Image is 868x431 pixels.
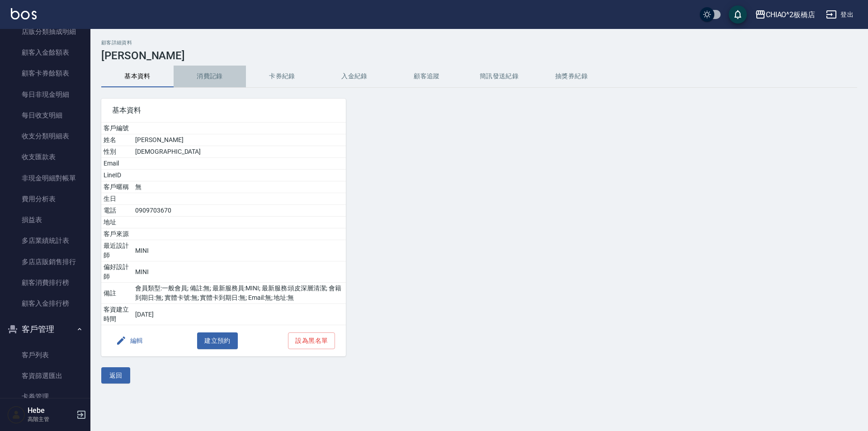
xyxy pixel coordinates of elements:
[101,170,133,181] td: LineID
[11,8,37,19] img: Logo
[4,168,87,189] a: 非現金明細對帳單
[101,217,133,228] td: 地址
[101,158,133,170] td: Email
[133,240,346,261] td: MINI
[133,134,346,146] td: [PERSON_NAME]
[101,66,174,87] button: 基本資料
[246,66,318,87] button: 卡券紀錄
[101,181,133,193] td: 客戶暱稱
[133,146,346,158] td: [DEMOGRAPHIC_DATA]
[101,205,133,217] td: 電話
[4,386,87,407] a: 卡券管理
[4,317,87,341] button: 客戶管理
[101,134,133,146] td: 姓名
[101,367,130,384] button: 返回
[133,283,346,304] td: 會員類型:一般會員; 備註:無; 最新服務員:MINI; 最新服務:頭皮深層清潔; 會籍到期日:無; 實體卡號:無; 實體卡到期日:無; Email:無; 地址:無
[4,345,87,365] a: 客戶列表
[197,332,238,349] button: 建立預約
[4,42,87,63] a: 顧客入金餘額表
[101,261,133,283] td: 偏好設計師
[729,5,747,24] button: save
[4,147,87,167] a: 收支匯款表
[101,40,857,46] h2: 顧客詳細資料
[535,66,608,87] button: 抽獎券紀錄
[4,84,87,105] a: 每日非現金明細
[822,6,857,23] button: 登出
[101,304,133,325] td: 客資建立時間
[28,415,74,423] p: 高階主管
[4,63,87,84] a: 顧客卡券餘額表
[133,261,346,283] td: MINI
[4,209,87,230] a: 損益表
[133,181,346,193] td: 無
[28,406,74,415] h5: Hebe
[751,5,819,24] button: CHIAO^2板橋店
[101,123,133,134] td: 客戶編號
[391,66,463,87] button: 顧客追蹤
[101,193,133,205] td: 生日
[4,21,87,42] a: 店販分類抽成明細
[133,205,346,217] td: 0909703670
[318,66,391,87] button: 入金紀錄
[112,106,335,115] span: 基本資料
[766,9,816,20] div: CHIAO^2板橋店
[4,126,87,147] a: 收支分類明細表
[463,66,535,87] button: 簡訊發送紀錄
[101,49,857,62] h3: [PERSON_NAME]
[101,146,133,158] td: 性別
[101,240,133,261] td: 最近設計師
[288,332,335,349] button: 設為黑名單
[4,365,87,386] a: 客資篩選匯出
[112,332,147,349] button: 編輯
[101,228,133,240] td: 客戶來源
[4,272,87,293] a: 顧客消費排行榜
[4,251,87,272] a: 多店店販銷售排行
[174,66,246,87] button: 消費記錄
[4,293,87,314] a: 顧客入金排行榜
[7,406,25,424] img: Person
[133,304,346,325] td: [DATE]
[4,189,87,209] a: 費用分析表
[4,230,87,251] a: 多店業績統計表
[101,283,133,304] td: 備註
[4,105,87,126] a: 每日收支明細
